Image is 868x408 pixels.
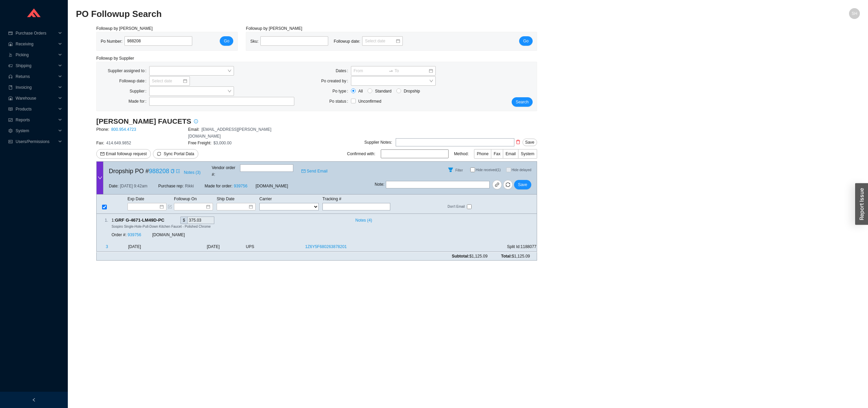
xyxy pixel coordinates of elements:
span: Sospiro Single-Hole-Pull-Down Kitchen Faucet - Polished Chrome [112,225,211,228]
span: Note : [375,181,384,188]
span: Sync Portal Data [164,151,194,156]
span: [DATE] [128,244,167,250]
div: 1 . [97,217,108,224]
span: Receiving [16,39,56,49]
button: sync [503,180,513,189]
span: System [521,151,534,156]
div: Copy [166,217,170,224]
span: Standard [372,88,394,95]
label: Po created by: [321,76,351,86]
span: Fax [494,151,500,156]
a: 939756 [234,184,248,188]
label: Supplier: [130,86,149,96]
span: Save [525,139,534,146]
span: Email: [188,127,199,132]
span: Purchase Orders [16,28,56,39]
span: 1 : [112,217,115,224]
div: Po Number: [101,36,198,46]
button: Go [220,36,233,46]
h3: [PERSON_NAME] FAUCETS [96,117,191,126]
span: down [98,176,102,180]
span: Don't Email [448,204,467,210]
span: swap-right [389,68,393,73]
span: Users/Permissions [16,136,56,147]
span: $3,000.00 [214,141,232,145]
span: $1,125.09 [469,254,487,259]
span: Notes ( 4 ) [355,217,372,224]
span: Order #: [112,233,126,238]
div: Sku: Followup date: [250,36,408,46]
span: left [32,398,36,402]
input: Select date [365,38,395,44]
span: info-circle [192,119,200,123]
span: Followup by [PERSON_NAME] [96,26,153,31]
input: To [395,67,428,74]
label: Supplier assigned to [108,66,149,76]
span: Phone [477,151,489,156]
span: customer-service [8,75,13,79]
span: form [168,205,172,209]
label: Po status: [329,97,351,106]
span: Phone: [96,127,109,132]
span: setting [8,129,13,133]
button: Notes (3) [183,169,201,174]
span: Warehouse [16,93,56,104]
span: [DATE] 9:42am [120,183,147,189]
span: credit-card [8,31,13,35]
span: [DOMAIN_NAME] [256,183,288,189]
span: Exp Date [127,197,144,201]
button: syncSync Portal Data [153,149,198,159]
span: Email [506,151,516,156]
span: Go [224,38,229,44]
span: delete [515,140,521,144]
span: book [8,85,13,89]
span: All [356,88,366,95]
span: Date: [109,183,119,189]
a: 800.954.4723 [111,127,136,132]
label: Followup date: [119,76,149,86]
a: mailSend Email [301,168,328,175]
span: Free Freight: [188,141,212,145]
span: Filter [455,168,463,172]
span: Reports [16,115,56,125]
input: From [354,67,387,74]
input: Hide delayed [506,167,511,172]
span: Dropship PO # [109,166,169,176]
h2: PO Followup Search [76,8,664,20]
td: UPS [245,243,305,252]
span: Rikki [185,183,194,189]
a: link [492,180,502,189]
span: fund [8,118,13,122]
span: Returns [16,71,56,82]
span: Followup by Supplier [96,56,134,61]
span: 3 [106,245,108,249]
span: Made for order: [205,184,233,188]
span: link [495,183,499,188]
div: Confirmed with: Method: [347,149,537,159]
span: Followup by [PERSON_NAME] [246,26,302,31]
span: SH [852,8,857,19]
span: mail [301,169,305,173]
button: Search [512,97,533,107]
span: 414.649.9852 [106,141,131,145]
label: Po type: [333,86,351,96]
input: Select date [152,78,182,84]
span: Split Id: 1188077 [507,244,536,250]
span: Followup On [174,197,197,201]
span: Shipping [16,60,56,71]
span: Email followup request [106,150,147,157]
a: 988208 [149,168,169,175]
span: Invoicing [16,82,56,93]
button: mailEmail followup request [96,149,151,159]
button: Go [519,36,533,46]
span: System [16,125,56,136]
span: copy [171,169,175,173]
label: Dates: [336,66,351,76]
span: Subtotal: [452,253,487,260]
label: Made for: [129,97,149,106]
span: Total: [501,253,530,260]
button: info-circle [191,117,201,126]
a: 939756 [127,233,141,238]
span: [EMAIL_ADDRESS][PERSON_NAME][DOMAIN_NAME] [188,127,271,139]
button: delete [514,137,522,147]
